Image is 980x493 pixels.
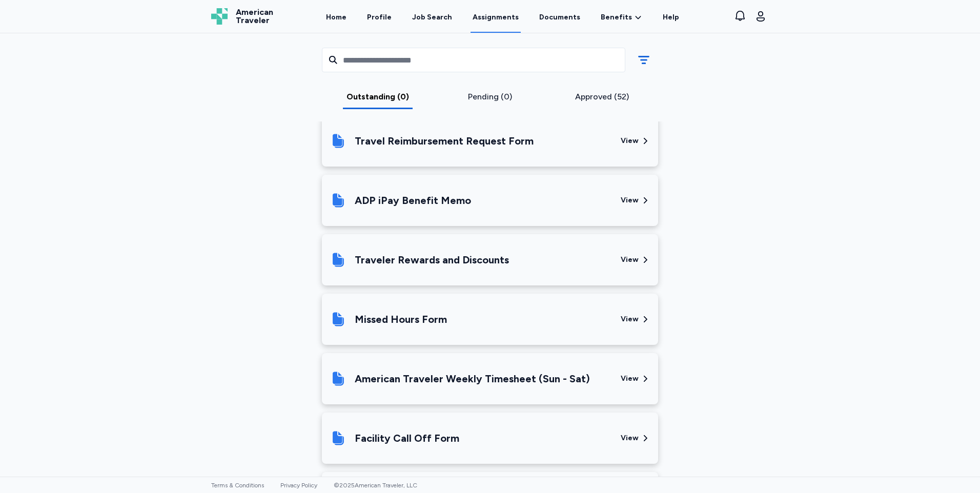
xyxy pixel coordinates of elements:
[471,1,521,33] a: Assignments
[334,482,417,489] span: © 2025 American Traveler, LLC
[355,431,459,445] div: Facility Call Off Form
[355,134,534,148] div: Travel Reimbursement Request Form
[621,255,639,265] div: View
[355,253,509,267] div: Traveler Rewards and Discounts
[211,8,228,25] img: Logo
[621,136,639,146] div: View
[355,193,471,208] div: ADP iPay Benefit Memo
[211,482,264,489] a: Terms & Conditions
[326,91,430,103] div: Outstanding (0)
[621,195,639,206] div: View
[621,314,639,324] div: View
[601,12,632,23] span: Benefits
[438,91,542,103] div: Pending (0)
[601,12,642,23] a: Benefits
[550,91,654,103] div: Approved (52)
[355,372,590,386] div: American Traveler Weekly Timesheet (Sun - Sat)
[280,482,317,489] a: Privacy Policy
[621,374,639,384] div: View
[355,312,447,326] div: Missed Hours Form
[412,12,452,23] div: Job Search
[236,8,273,25] span: American Traveler
[621,433,639,443] div: View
